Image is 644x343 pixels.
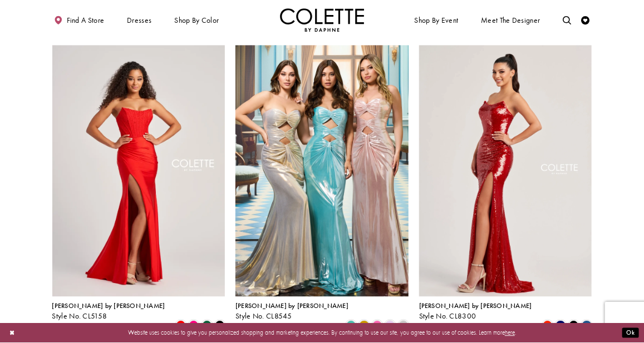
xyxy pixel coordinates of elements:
a: Meet the designer [479,8,543,32]
i: Red [176,320,186,330]
div: Colette by Daphne Style No. CL8545 [235,302,348,320]
span: Meet the designer [481,16,540,24]
a: Toggle search [561,8,574,32]
span: Find a store [67,16,105,24]
i: Silver [399,320,409,330]
a: here [505,329,515,337]
i: Pink [372,320,382,330]
p: Website uses cookies to give you personalized shopping and marketing experiences. By continuing t... [61,327,583,339]
button: Close Dialog [5,326,19,341]
a: Visit Colette by Daphne Style No. CL8545 Page [235,45,409,296]
i: Hunter [202,320,212,330]
a: Visit Colette by Daphne Style No. CL5158 Page [52,45,225,296]
i: Black [215,320,225,330]
span: Shop by color [174,16,219,24]
span: Dresses [127,16,151,24]
span: Style No. CL8545 [235,311,292,321]
i: Gold [359,320,369,330]
span: [PERSON_NAME] by [PERSON_NAME] [419,301,532,310]
button: Submit Dialog [622,328,639,339]
i: Lilac [385,320,395,330]
span: Shop By Event [412,8,460,32]
div: Colette by Daphne Style No. CL5158 [52,302,165,320]
i: Black [569,320,579,330]
span: Style No. CL5158 [52,311,107,321]
span: [PERSON_NAME] by [PERSON_NAME] [52,301,165,310]
i: Scarlet [543,320,553,330]
a: Visit Colette by Daphne Style No. CL8300 Page [419,45,592,296]
i: Hot Pink [189,320,199,330]
a: Check Wishlist [579,8,592,32]
i: Aqua [346,320,356,330]
a: Find a store [52,8,106,32]
div: Colette by Daphne Style No. CL8300 [419,302,532,320]
a: Visit Home Page [280,8,365,32]
img: Colette by Daphne [280,8,365,32]
span: [PERSON_NAME] by [PERSON_NAME] [235,301,348,310]
span: Dresses [125,8,154,32]
span: Style No. CL8300 [419,311,476,321]
span: Shop By Event [415,16,459,24]
span: Shop by color [173,8,221,32]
